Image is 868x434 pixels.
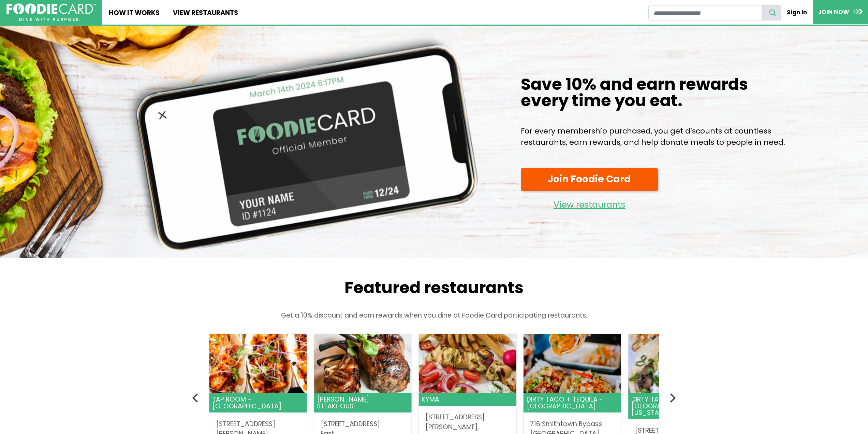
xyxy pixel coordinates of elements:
[521,76,792,109] h1: Save 10% and earn rewards every time you eat.
[628,393,726,419] header: Dirty Taco + Tequila - [GEOGRAPHIC_DATA][US_STATE]
[189,391,204,406] button: Previous
[195,311,673,321] p: Get a 10% discount and earn rewards when you dine at Foodie Card participating restaurants.
[781,5,813,20] a: Sign In
[524,393,621,413] header: Dirty Taco + Tequila - [GEOGRAPHIC_DATA]
[6,3,96,22] img: FoodieCard; Eat, Drink, Save, Donate
[419,393,516,406] header: Kyma
[648,5,762,20] input: restaurant search
[314,393,412,413] header: [PERSON_NAME] Steakhouse
[521,168,658,191] a: Join Foodie Card
[195,278,673,298] h2: Featured restaurants
[524,334,621,393] img: Dirty Taco + Tequila - Smithtown
[665,391,680,406] button: Next
[209,334,307,393] img: Tap Room - Ronkonkoma
[209,393,307,413] header: Tap Room - [GEOGRAPHIC_DATA]
[419,334,516,393] img: Kyma
[521,125,792,148] p: For every membership purchased, you get discounts at countless restaurants, earn rewards, and hel...
[314,334,412,393] img: Rothmann's Steakhouse
[521,194,658,212] a: View restaurants
[762,5,781,20] button: search
[628,334,726,393] img: Dirty Taco + Tequila - Port Washington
